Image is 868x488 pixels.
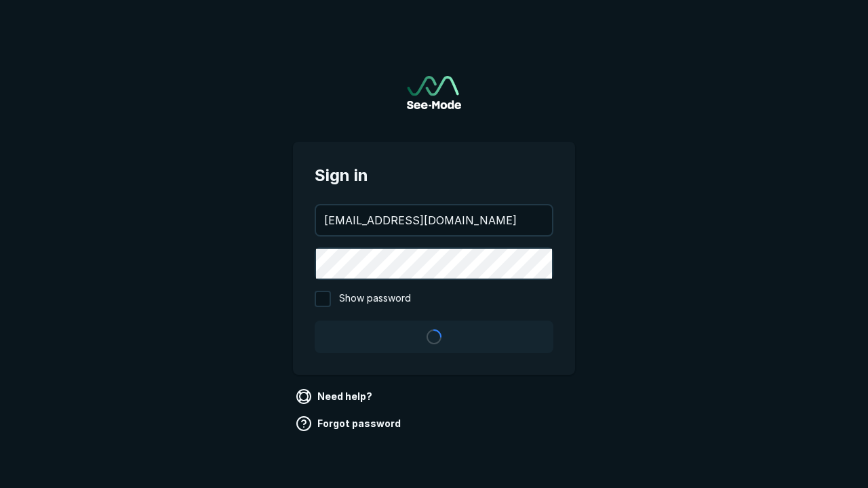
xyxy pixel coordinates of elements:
a: Need help? [293,386,378,407]
img: See-Mode Logo [407,76,461,109]
input: your@email.com [316,205,552,235]
span: Show password [339,291,411,307]
a: Forgot password [293,413,406,434]
span: Sign in [315,163,553,188]
a: Go to sign in [407,76,461,109]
